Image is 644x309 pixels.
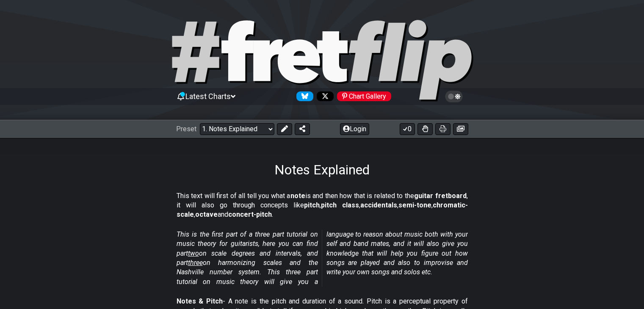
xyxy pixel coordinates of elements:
[453,123,468,135] button: Create image
[176,125,196,133] span: Preset
[277,123,292,135] button: Edit Preset
[417,123,433,135] button: Toggle Dexterity for all fretkits
[334,91,391,101] a: #fretflip at Pinterest
[321,201,359,209] strong: pitch class
[177,191,468,220] p: This text will first of all tell you what a is and then how that is related to the , it will also...
[435,123,451,135] button: Print
[228,210,272,218] strong: concert-pitch
[188,259,203,267] span: three
[200,123,274,135] select: Preset
[177,297,223,305] strong: Notes & Pitch
[449,93,459,100] span: Toggle light / dark theme
[398,201,431,209] strong: semi-tone
[313,91,334,101] a: Follow #fretflip at X
[293,91,313,101] a: Follow #fretflip at Bluesky
[188,249,199,257] span: two
[177,230,468,286] em: This is the first part of a three part tutorial on music theory for guitarists, here you can find...
[337,91,391,101] div: Chart Gallery
[290,192,305,200] strong: note
[295,123,310,135] button: Share Preset
[274,162,370,178] h1: Notes Explained
[414,192,467,200] strong: guitar fretboard
[340,123,369,135] button: Login
[400,123,415,135] button: 0
[185,92,231,101] span: Latest Charts
[360,201,397,209] strong: accidentals
[195,210,218,218] strong: octave
[304,201,320,209] strong: pitch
